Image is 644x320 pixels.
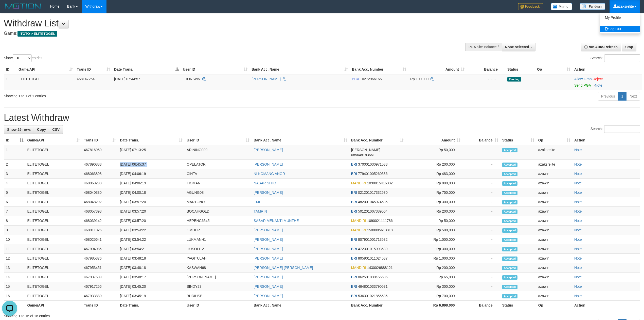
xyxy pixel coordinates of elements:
[406,169,462,179] td: Rp 483,000
[406,273,462,282] td: Rp 65,000
[406,282,462,291] td: Rp 300,000
[502,181,517,186] span: Accepted
[502,200,517,204] span: Accepted
[536,169,572,179] td: azawin
[254,172,285,176] a: NI KOMANG ANGR
[574,148,582,152] a: Note
[82,145,118,160] td: 467816959
[351,284,357,289] span: BRI
[252,77,281,81] a: [PERSON_NAME]
[406,254,462,263] td: Rp 1,000,000
[406,226,462,235] td: Rp 500,000
[118,136,185,145] th: Date Trans.: activate to sort column ascending
[574,237,582,242] a: Note
[185,254,252,263] td: YAGITULAH
[462,282,500,291] td: -
[185,301,252,310] th: User ID
[351,148,380,152] span: [PERSON_NAME]
[254,237,283,242] a: [PERSON_NAME]
[591,54,640,62] label: Search:
[462,216,500,226] td: -
[4,160,25,169] td: 2
[358,284,388,289] span: Copy 464801033790531 to clipboard
[185,282,252,291] td: SINDY23
[25,263,82,273] td: ELITETOGEL
[25,188,82,197] td: ELITETOGEL
[4,65,16,74] th: ID
[351,162,357,166] span: BRI
[25,216,82,226] td: ELITETOGEL
[82,179,118,188] td: 468069290
[25,169,82,179] td: ELITETOGEL
[82,244,118,254] td: 467994086
[82,188,118,197] td: 468040330
[406,145,462,160] td: Rp 50,000
[462,179,500,188] td: -
[254,148,283,152] a: [PERSON_NAME]
[77,77,95,81] span: 468147264
[16,74,75,90] td: ELITETOGEL
[536,263,572,273] td: azawin
[254,228,283,232] a: [PERSON_NAME]
[82,160,118,169] td: 467890883
[82,291,118,301] td: 467933880
[25,179,82,188] td: ELITETOGEL
[410,77,428,81] span: Rp 100.000
[574,162,582,166] a: Note
[351,228,366,232] span: MANDIRI
[574,190,582,195] a: Note
[351,172,357,176] span: BRI
[367,219,393,223] span: Copy 1090021111786 to clipboard
[406,235,462,244] td: Rp 1,000,000
[185,226,252,235] td: OMHER
[505,65,535,74] th: Status
[4,311,640,318] div: Showing 1 to 16 of 16 entries
[4,263,25,273] td: 13
[25,145,82,160] td: ELITETOGEL
[536,291,572,301] td: azawin
[4,207,25,216] td: 7
[462,207,500,216] td: -
[118,179,185,188] td: [DATE] 04:06:19
[591,125,640,133] label: Search:
[358,162,388,166] span: Copy 370001030971533 to clipboard
[185,169,252,179] td: CINTA
[536,244,572,254] td: azawin
[118,216,185,226] td: [DATE] 03:57:20
[500,136,536,145] th: Status: activate to sort column ascending
[535,65,572,74] th: Op: activate to sort column ascending
[252,301,349,310] th: Bank Acc. Name
[572,65,642,74] th: Action
[574,275,582,279] a: Note
[536,301,572,310] th: Op
[367,181,393,185] span: Copy 1090015416332 to clipboard
[183,77,200,81] span: JHONIWIN
[598,92,618,101] a: Previous
[358,200,388,204] span: Copy 482001045974535 to clipboard
[502,210,517,214] span: Accepted
[536,145,572,160] td: azaksrelite
[351,153,375,157] span: Copy 085648183661 to clipboard
[4,54,42,62] label: Show entries
[574,172,582,176] a: Note
[185,160,252,169] td: OPELATOR
[185,291,252,301] td: BUDIHSB
[622,43,636,51] a: Stop
[462,136,500,145] th: Balance: activate to sort column ascending
[4,125,34,134] a: Show 25 rows
[82,263,118,273] td: 467953451
[574,266,582,270] a: Note
[118,169,185,179] td: [DATE] 04:06:19
[82,301,118,310] th: Trans ID
[185,216,252,226] td: HEPENG6545
[185,263,252,273] td: KASWAN68
[34,125,49,134] a: Copy
[358,247,388,251] span: Copy 472301015993539 to clipboard
[358,209,388,213] span: Copy 501201007389504 to clipboard
[406,291,462,301] td: Rp 700,000
[462,188,500,197] td: -
[536,188,572,197] td: azawin
[351,294,357,298] span: BRI
[358,256,388,260] span: Copy 805901011024537 to clipboard
[349,136,406,145] th: Bank Acc. Number: activate to sort column ascending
